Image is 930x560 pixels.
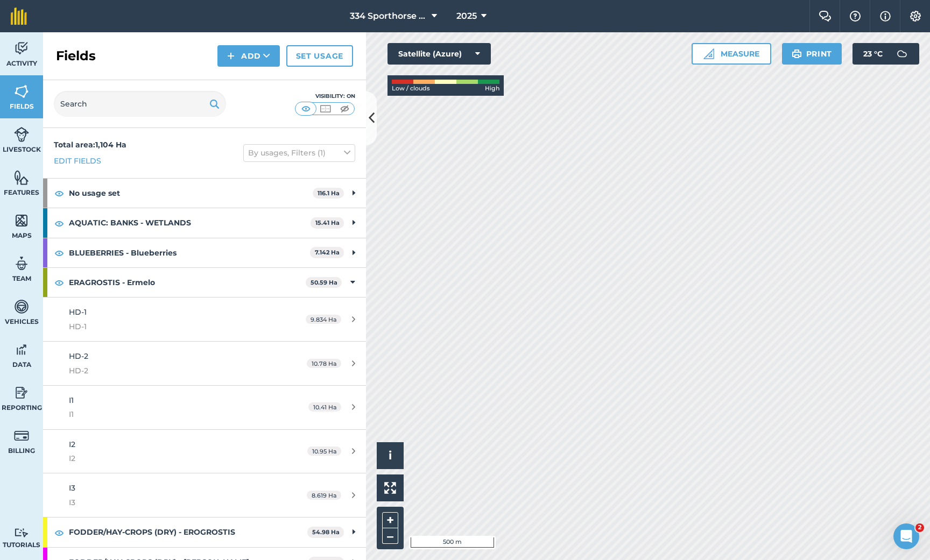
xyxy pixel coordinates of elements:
button: Add [217,45,280,67]
a: HD-1HD-19.834 Ha [43,297,366,341]
h2: Fields [56,47,96,65]
img: svg+xml;base64,PD94bWwgdmVyc2lvbj0iMS4wIiBlbmNvZGluZz0idXRmLTgiPz4KPCEtLSBHZW5lcmF0b3I6IEFkb2JlIE... [14,126,29,143]
img: svg+xml;base64,PHN2ZyB4bWxucz0iaHR0cDovL3d3dy53My5vcmcvMjAwMC9zdmciIHdpZHRoPSIxNCIgaGVpZ2h0PSIyNC... [227,49,235,62]
img: svg+xml;base64,PHN2ZyB4bWxucz0iaHR0cDovL3d3dy53My5vcmcvMjAwMC9zdmciIHdpZHRoPSI1MCIgaGVpZ2h0PSI0MC... [338,103,351,114]
img: svg+xml;base64,PHN2ZyB4bWxucz0iaHR0cDovL3d3dy53My5vcmcvMjAwMC9zdmciIHdpZHRoPSIxOSIgaGVpZ2h0PSIyNC... [792,47,802,60]
strong: BLUEBERRIES - Blueberries [69,238,310,267]
strong: AQUATIC: BANKS - WETLANDS [69,208,311,237]
strong: 54.98 Ha [312,528,340,536]
img: svg+xml;base64,PD94bWwgdmVyc2lvbj0iMS4wIiBlbmNvZGluZz0idXRmLTgiPz4KPCEtLSBHZW5lcmF0b3I6IEFkb2JlIE... [14,342,29,358]
strong: No usage set [69,179,313,208]
span: High [485,84,499,94]
img: svg+xml;base64,PHN2ZyB4bWxucz0iaHR0cDovL3d3dy53My5vcmcvMjAwMC9zdmciIHdpZHRoPSI1MCIgaGVpZ2h0PSI0MC... [319,103,332,114]
span: HD-2 [69,351,88,361]
img: Two speech bubbles overlapping with the left bubble in the forefront [819,11,832,22]
img: svg+xml;base64,PD94bWwgdmVyc2lvbj0iMS4wIiBlbmNvZGluZz0idXRmLTgiPz4KPCEtLSBHZW5lcmF0b3I6IEFkb2JlIE... [14,40,29,56]
button: – [382,528,398,544]
strong: 50.59 Ha [311,279,337,286]
a: Edit fields [54,155,101,167]
div: ERAGROSTIS - Ermelo50.59 Ha [43,268,366,297]
a: I1I110.41 Ha [43,386,366,429]
img: svg+xml;base64,PD94bWwgdmVyc2lvbj0iMS4wIiBlbmNvZGluZz0idXRmLTgiPz4KPCEtLSBHZW5lcmF0b3I6IEFkb2JlIE... [14,428,29,444]
span: I1 [69,395,74,405]
a: HD-2HD-210.78 Ha [43,342,366,385]
button: By usages, Filters (1) [243,144,355,161]
a: I2I210.95 Ha [43,430,366,473]
a: Set usage [286,45,353,67]
div: BLUEBERRIES - Blueberries7.142 Ha [43,238,366,267]
span: I2 [69,440,75,449]
span: I1 [69,408,271,420]
img: Ruler icon [703,48,714,59]
span: 23 ° C [863,43,883,65]
span: i [389,449,392,462]
span: HD-1 [69,307,87,317]
img: svg+xml;base64,PD94bWwgdmVyc2lvbj0iMS4wIiBlbmNvZGluZz0idXRmLTgiPz4KPCEtLSBHZW5lcmF0b3I6IEFkb2JlIE... [14,299,29,315]
div: AQUATIC: BANKS - WETLANDS15.41 Ha [43,208,366,237]
strong: ERAGROSTIS - Ermelo [69,268,306,297]
span: I3 [69,483,75,493]
img: svg+xml;base64,PD94bWwgdmVyc2lvbj0iMS4wIiBlbmNvZGluZz0idXRmLTgiPz4KPCEtLSBHZW5lcmF0b3I6IEFkb2JlIE... [14,528,29,538]
strong: 7.142 Ha [315,249,340,256]
img: svg+xml;base64,PD94bWwgdmVyc2lvbj0iMS4wIiBlbmNvZGluZz0idXRmLTgiPz4KPCEtLSBHZW5lcmF0b3I6IEFkb2JlIE... [891,43,913,65]
span: 2025 [456,10,477,23]
button: Satellite (Azure) [387,43,491,65]
img: svg+xml;base64,PHN2ZyB4bWxucz0iaHR0cDovL3d3dy53My5vcmcvMjAwMC9zdmciIHdpZHRoPSI1MCIgaGVpZ2h0PSI0MC... [299,103,313,114]
input: Search [54,91,226,117]
strong: FODDER/HAY-CROPS (DRY) - EROGROSTIS [69,518,307,547]
img: A cog icon [909,11,922,22]
img: svg+xml;base64,PHN2ZyB4bWxucz0iaHR0cDovL3d3dy53My5vcmcvMjAwMC9zdmciIHdpZHRoPSIxOCIgaGVpZ2h0PSIyNC... [54,246,64,259]
span: 334 Sporthorse Stud [350,10,427,23]
button: 23 °C [852,43,919,65]
img: svg+xml;base64,PD94bWwgdmVyc2lvbj0iMS4wIiBlbmNvZGluZz0idXRmLTgiPz4KPCEtLSBHZW5lcmF0b3I6IEFkb2JlIE... [14,256,29,272]
strong: 15.41 Ha [315,219,340,226]
span: 10.41 Ha [308,402,341,412]
div: No usage set116.1 Ha [43,179,366,208]
img: svg+xml;base64,PHN2ZyB4bWxucz0iaHR0cDovL3d3dy53My5vcmcvMjAwMC9zdmciIHdpZHRoPSIxOCIgaGVpZ2h0PSIyNC... [54,217,64,230]
button: Measure [692,43,771,65]
img: A question mark icon [849,11,862,22]
span: 10.78 Ha [307,359,341,368]
button: + [382,512,398,528]
img: svg+xml;base64,PHN2ZyB4bWxucz0iaHR0cDovL3d3dy53My5vcmcvMjAwMC9zdmciIHdpZHRoPSIxOSIgaGVpZ2h0PSIyNC... [209,97,220,110]
button: i [377,442,404,469]
img: svg+xml;base64,PHN2ZyB4bWxucz0iaHR0cDovL3d3dy53My5vcmcvMjAwMC9zdmciIHdpZHRoPSIxNyIgaGVpZ2h0PSIxNy... [880,10,891,23]
span: HD-1 [69,321,271,332]
span: HD-2 [69,365,271,377]
span: 8.619 Ha [307,491,341,500]
img: svg+xml;base64,PHN2ZyB4bWxucz0iaHR0cDovL3d3dy53My5vcmcvMjAwMC9zdmciIHdpZHRoPSIxOCIgaGVpZ2h0PSIyNC... [54,526,64,539]
span: Low / clouds [392,84,430,94]
img: Four arrows, one pointing top left, one top right, one bottom right and the last bottom left [384,482,396,494]
img: svg+xml;base64,PD94bWwgdmVyc2lvbj0iMS4wIiBlbmNvZGluZz0idXRmLTgiPz4KPCEtLSBHZW5lcmF0b3I6IEFkb2JlIE... [14,385,29,401]
img: svg+xml;base64,PHN2ZyB4bWxucz0iaHR0cDovL3d3dy53My5vcmcvMjAwMC9zdmciIHdpZHRoPSIxOCIgaGVpZ2h0PSIyNC... [54,276,64,289]
div: FODDER/HAY-CROPS (DRY) - EROGROSTIS54.98 Ha [43,518,366,547]
span: 9.834 Ha [306,315,341,324]
img: svg+xml;base64,PHN2ZyB4bWxucz0iaHR0cDovL3d3dy53My5vcmcvMjAwMC9zdmciIHdpZHRoPSI1NiIgaGVpZ2h0PSI2MC... [14,169,29,186]
img: svg+xml;base64,PHN2ZyB4bWxucz0iaHR0cDovL3d3dy53My5vcmcvMjAwMC9zdmciIHdpZHRoPSI1NiIgaGVpZ2h0PSI2MC... [14,212,29,229]
img: svg+xml;base64,PHN2ZyB4bWxucz0iaHR0cDovL3d3dy53My5vcmcvMjAwMC9zdmciIHdpZHRoPSI1NiIgaGVpZ2h0PSI2MC... [14,83,29,100]
span: I3 [69,497,271,508]
span: 10.95 Ha [307,446,341,456]
img: svg+xml;base64,PHN2ZyB4bWxucz0iaHR0cDovL3d3dy53My5vcmcvMjAwMC9zdmciIHdpZHRoPSIxOCIgaGVpZ2h0PSIyNC... [54,187,64,200]
strong: 116.1 Ha [318,189,340,197]
div: Visibility: On [295,92,355,101]
button: Print [782,43,842,65]
a: I3I38.619 Ha [43,473,366,517]
strong: Total area : 1,104 Ha [54,140,126,150]
span: 2 [915,523,924,532]
span: I2 [69,452,271,464]
iframe: Intercom live chat [893,523,919,549]
img: fieldmargin Logo [11,8,27,25]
